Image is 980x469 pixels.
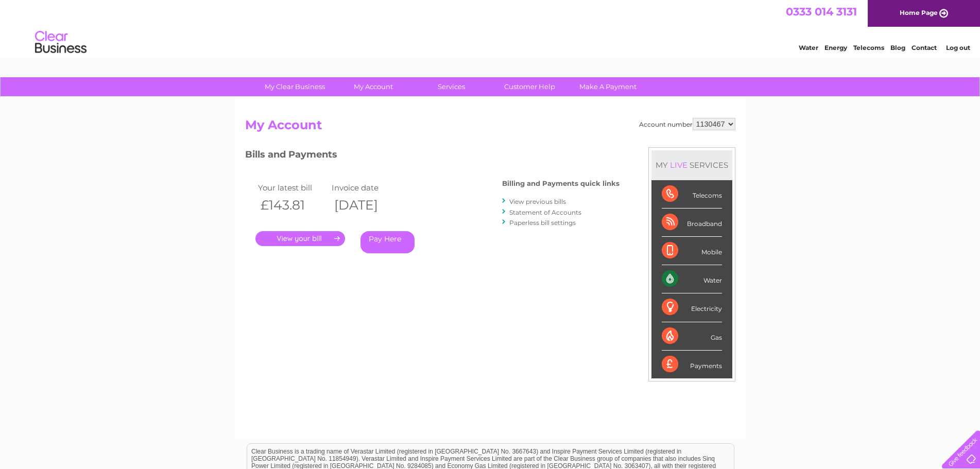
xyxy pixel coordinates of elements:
[662,322,722,351] div: Gas
[824,44,847,51] a: Energy
[509,219,576,227] a: Paperless bill settings
[565,77,650,96] a: Make A Payment
[509,198,566,205] a: View previous bills
[409,77,494,96] a: Services
[662,351,722,378] div: Payments
[668,160,690,170] div: LIVE
[890,44,905,51] a: Blog
[662,293,722,322] div: Electricity
[853,44,884,51] a: Telecoms
[35,27,87,58] img: logo.png
[360,231,415,253] a: Pay Here
[329,181,403,195] td: Invoice date
[799,44,818,51] a: Water
[331,77,416,96] a: My Account
[662,265,722,293] div: Water
[786,5,857,18] a: 0333 014 3131
[502,180,620,187] h4: Billing and Payments quick links
[255,231,345,246] a: .
[252,77,337,96] a: My Clear Business
[247,6,734,50] div: Clear Business is a trading name of Verastar Limited (registered in [GEOGRAPHIC_DATA] No. 3667643...
[912,44,937,51] a: Contact
[639,118,735,130] div: Account number
[662,180,722,209] div: Telecoms
[662,209,722,237] div: Broadband
[245,118,735,137] h2: My Account
[662,237,722,265] div: Mobile
[329,195,403,216] th: [DATE]
[946,44,970,51] a: Log out
[245,147,620,165] h3: Bills and Payments
[487,77,572,96] a: Customer Help
[651,150,732,180] div: MY SERVICES
[255,181,330,195] td: Your latest bill
[255,195,330,216] th: £143.81
[509,209,581,216] a: Statement of Accounts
